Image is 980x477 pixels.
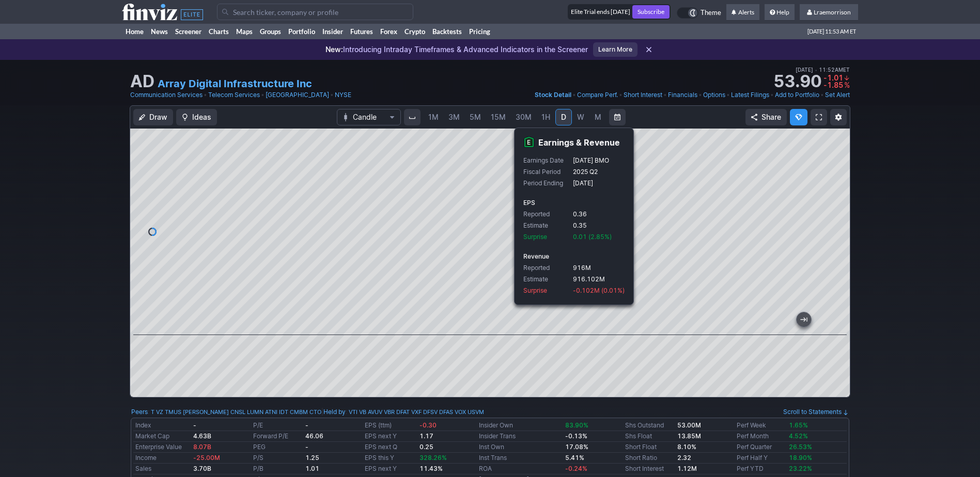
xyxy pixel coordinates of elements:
[589,109,606,125] a: M
[193,443,211,451] span: 8.07B
[337,109,401,125] button: Chart Type
[384,407,395,417] a: VBR
[404,109,421,125] button: Interval
[800,4,858,21] a: Lraemorrison
[573,232,625,242] p: 0.01 (2.85%)
[735,431,787,442] td: Perf Month
[133,442,191,453] td: Enterprise Value
[419,443,433,451] b: 0.25
[677,432,701,440] b: 13.85M
[205,24,232,39] a: Charts
[523,189,572,208] p: EPS
[663,90,667,100] span: •
[133,431,191,442] td: Market Cap
[122,24,147,39] a: Home
[573,167,625,177] p: 2025 Q2
[265,407,277,417] a: ATNI
[577,90,618,100] a: Compare Perf.
[625,443,657,451] a: Short Float
[565,432,587,440] b: -0.13%
[814,8,851,16] span: Lraemorrison
[775,90,819,100] a: Add to Portfolio
[439,407,453,417] a: DFAS
[573,155,625,166] p: [DATE] BMO
[735,420,787,431] td: Perf Week
[807,24,856,39] span: [DATE] 11:53 AM ET
[477,453,563,464] td: Inst Trans
[419,465,443,472] b: 11.43%
[151,407,154,417] a: T
[677,465,697,472] a: 1.12M
[401,24,429,39] a: Crypto
[363,453,417,464] td: EPS this Y
[147,24,172,39] a: News
[208,90,260,100] a: Telecom Services
[789,421,808,429] span: 1.65%
[523,232,572,242] p: Surprise
[247,407,263,417] a: LUMN
[428,113,439,121] span: 1M
[470,113,481,121] span: 5M
[815,67,817,73] span: •
[623,420,675,431] td: Shs Outstand
[677,7,721,19] a: Theme
[561,113,566,121] span: D
[217,4,413,20] input: Search
[577,91,618,99] span: Compare Perf.
[844,81,850,89] span: %
[325,45,343,54] span: New:
[789,432,808,440] span: 4.52%
[423,407,438,417] a: DFSV
[745,109,787,125] button: Share
[133,420,191,431] td: Index
[770,90,774,100] span: •
[572,90,576,100] span: •
[193,432,211,440] b: 4.63B
[305,421,308,429] b: -
[565,443,588,451] b: 17.08%
[790,109,807,125] button: Explore new features
[266,90,329,100] a: [GEOGRAPHIC_DATA]
[465,109,486,125] a: 5M
[321,407,484,417] div: | :
[625,454,657,462] a: Short Ratio
[455,407,466,417] a: VOX
[477,420,563,431] td: Insider Own
[133,453,191,464] td: Income
[251,442,303,453] td: PEG
[619,90,623,100] span: •
[555,109,572,125] a: D
[523,209,572,219] p: Reported
[330,90,334,100] span: •
[305,443,308,451] b: -
[130,73,154,90] h1: AD
[820,90,824,100] span: •
[133,109,173,125] button: Draw
[368,407,382,417] a: AVUV
[193,421,196,429] b: -
[363,464,417,474] td: EPS next Y
[523,263,572,273] p: Reported
[359,407,366,417] a: VB
[172,24,205,39] a: Screener
[625,465,664,472] a: Short Interest
[677,454,691,462] b: 2.32
[565,421,588,429] span: 83.90%
[609,109,626,125] button: Range
[158,76,312,91] a: Array Digital Infrastructure Inc
[363,442,417,453] td: EPS next Q
[565,465,587,472] span: -0.24%
[514,128,634,305] div: Event
[363,420,417,431] td: EPS (ttm)
[516,113,532,121] span: 30M
[261,90,265,100] span: •
[396,407,410,417] a: DFAT
[677,421,701,429] b: 53.00M
[595,113,601,121] span: M
[573,274,625,284] p: 916.102M
[572,109,589,125] a: W
[731,90,769,100] a: Latest Filings
[176,109,217,125] button: Ideas
[573,220,625,231] p: 0.35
